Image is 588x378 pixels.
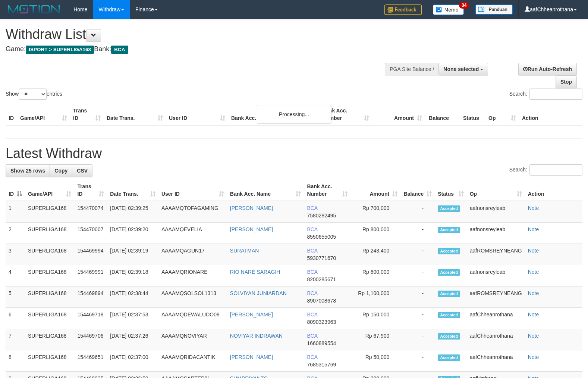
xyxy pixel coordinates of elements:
span: Accepted [438,269,460,276]
a: [PERSON_NAME] [230,205,273,211]
span: Accepted [438,291,460,297]
td: - [400,350,435,372]
span: BCA [111,46,128,54]
th: Amount [372,104,425,125]
span: Accepted [438,205,460,212]
th: Action [519,104,582,125]
td: Rp 50,000 [350,350,401,372]
input: Search: [529,164,582,176]
a: Note [528,333,539,339]
td: [DATE] 02:37:00 [107,350,158,372]
a: NOVIYAR INDRAWAN [230,333,283,339]
td: [DATE] 02:39:19 [107,244,158,265]
td: SUPERLIGA168 [25,201,74,223]
span: BCA [307,312,317,317]
td: SUPERLIGA168 [25,308,74,329]
span: BCA [307,205,317,211]
td: [DATE] 02:39:18 [107,265,158,286]
a: SURATMAN [230,248,259,254]
label: Search: [509,164,582,176]
td: Rp 1,100,000 [350,286,401,308]
select: Showentries [19,89,47,100]
th: Date Trans. [104,104,166,125]
td: 154470007 [74,223,107,244]
h1: Withdraw List [6,27,384,42]
td: [DATE] 02:37:53 [107,308,158,329]
td: 4 [6,265,25,286]
span: CSV [77,168,88,174]
a: [PERSON_NAME] [230,354,273,360]
th: Balance [425,104,460,125]
td: 1 [6,201,25,223]
a: Run Auto-Refresh [518,63,577,75]
a: Note [528,226,539,232]
th: User ID [166,104,228,125]
td: aafChheanrothana [467,329,525,350]
th: Action [525,180,582,201]
td: aafnonsreyleab [467,265,525,286]
th: Date Trans.: activate to sort column ascending [107,180,158,201]
th: Bank Acc. Number [319,104,372,125]
span: BCA [307,333,317,339]
span: BCA [307,226,317,232]
td: [DATE] 02:39:25 [107,201,158,223]
th: Op [485,104,519,125]
th: Game/API [17,104,70,125]
a: Note [528,205,539,211]
th: ID [6,104,17,125]
td: 154469994 [74,244,107,265]
td: aafnonsreyleab [467,201,525,223]
td: Rp 700,000 [350,201,401,223]
td: [DATE] 02:37:26 [107,329,158,350]
a: Copy [50,164,72,177]
td: 3 [6,244,25,265]
td: AAAAMQRIONARE [158,265,227,286]
a: Note [528,248,539,254]
a: SOLVIYAN JUNIARDAN [230,290,287,296]
th: ID: activate to sort column descending [6,180,25,201]
span: Copy 8090323963 to clipboard [307,319,336,325]
td: SUPERLIGA168 [25,286,74,308]
td: aafROMSREYNEANG [467,286,525,308]
a: RIO NARE SARAGIH [230,269,280,275]
td: - [400,265,435,286]
td: Rp 600,000 [350,265,401,286]
td: - [400,223,435,244]
span: Accepted [438,333,460,340]
a: [PERSON_NAME] [230,226,273,232]
h4: Game: Bank: [6,46,384,53]
span: BCA [307,269,317,275]
td: 154469651 [74,350,107,372]
td: 5 [6,286,25,308]
td: AAAAMQNOVIYAR [158,329,227,350]
td: AAAAMQDEWALUDO09 [158,308,227,329]
td: 154469894 [74,286,107,308]
span: Copy 1660889554 to clipboard [307,340,336,346]
div: Processing... [257,105,331,124]
td: AAAAMQTOFAGAMING [158,201,227,223]
td: Rp 243,400 [350,244,401,265]
th: Status [460,104,485,125]
img: MOTION_logo.png [6,4,62,15]
td: 154469991 [74,265,107,286]
th: Status: activate to sort column ascending [435,180,466,201]
td: [DATE] 02:38:44 [107,286,158,308]
span: Accepted [438,312,460,318]
td: SUPERLIGA168 [25,223,74,244]
th: User ID: activate to sort column ascending [158,180,227,201]
th: Amount: activate to sort column ascending [350,180,401,201]
span: Copy 8200285671 to clipboard [307,276,336,282]
th: Bank Acc. Name: activate to sort column ascending [227,180,304,201]
span: Accepted [438,227,460,233]
h1: Latest Withdraw [6,146,582,161]
td: - [400,201,435,223]
td: SUPERLIGA168 [25,329,74,350]
th: Trans ID [70,104,104,125]
td: aafROMSREYNEANG [467,244,525,265]
span: Copy 8907008678 to clipboard [307,298,336,304]
span: None selected [443,66,479,72]
td: AAAAMQSOLSOL1313 [158,286,227,308]
span: BCA [307,290,317,296]
a: Note [528,269,539,275]
td: 6 [6,308,25,329]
